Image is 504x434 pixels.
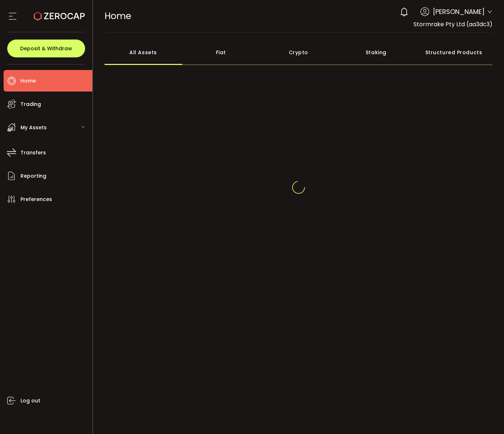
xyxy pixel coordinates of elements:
[433,7,485,17] span: [PERSON_NAME]
[20,171,46,181] span: Reporting
[20,194,52,205] span: Preferences
[105,40,182,65] div: All Assets
[20,99,41,109] span: Trading
[413,20,493,28] span: Stormrake Pty Ltd (aa3dc3)
[20,148,46,158] span: Transfers
[20,46,72,51] span: Deposit & Withdraw
[260,40,337,65] div: Crypto
[415,40,493,65] div: Structured Products
[105,10,131,22] span: Home
[20,122,47,133] span: My Assets
[20,76,36,86] span: Home
[20,396,40,406] span: Log out
[337,40,415,65] div: Staking
[7,39,85,57] button: Deposit & Withdraw
[182,40,260,65] div: Fiat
